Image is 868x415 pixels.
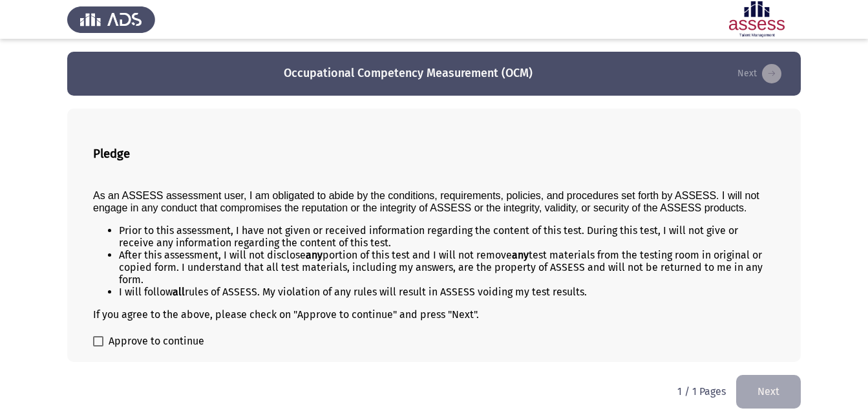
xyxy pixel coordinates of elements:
b: all [173,286,185,298]
p: 1 / 1 Pages [677,385,726,398]
img: Assess Talent Management logo [67,1,155,37]
li: I will follow rules of ASSESS. My violation of any rules will result in ASSESS voiding my test re... [119,286,775,298]
img: Assessment logo of OCM R1 ASSESS [713,1,801,37]
b: Pledge [93,147,130,161]
li: After this assessment, I will not disclose portion of this test and I will not remove test materi... [119,249,775,286]
span: Approve to continue [109,334,204,349]
h3: Occupational Competency Measurement (OCM) [284,65,533,81]
div: If you agree to the above, please check on "Approve to continue" and press "Next". [93,308,775,321]
li: Prior to this assessment, I have not given or received information regarding the content of this ... [119,224,775,249]
b: any [512,249,529,261]
span: As an ASSESS assessment user, I am obligated to abide by the conditions, requirements, policies, ... [93,190,759,213]
button: load next page [734,63,785,84]
button: load next page [736,375,801,408]
b: any [306,249,323,261]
